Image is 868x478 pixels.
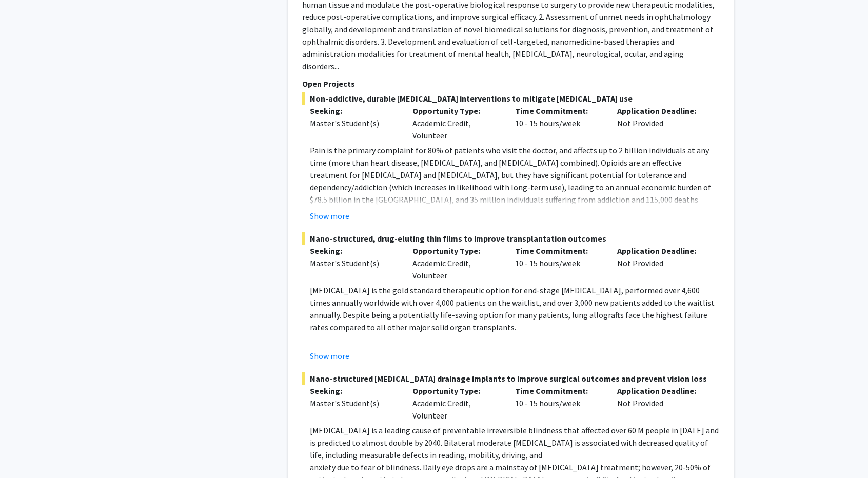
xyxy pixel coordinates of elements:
p: Open Projects [302,77,720,90]
div: 10 - 15 hours/week [507,245,610,282]
p: Seeking: [310,105,397,117]
span: Nano-structured [MEDICAL_DATA] drainage implants to improve surgical outcomes and prevent vision ... [302,372,720,385]
p: Time Commitment: [515,385,602,397]
p: Application Deadline: [617,385,704,397]
div: Academic Credit, Volunteer [405,105,507,142]
div: Academic Credit, Volunteer [405,245,507,282]
span: Nano-structured, drug-eluting thin films to improve transplantation outcomes [302,232,720,245]
p: Application Deadline: [617,105,704,117]
div: Not Provided [609,105,712,142]
p: Seeking: [310,245,397,257]
p: Opportunity Type: [412,385,500,397]
p: [MEDICAL_DATA] is the gold standard therapeutic option for end-stage [MEDICAL_DATA], performed ov... [310,284,720,333]
div: Master's Student(s) [310,117,397,129]
iframe: Chat [8,432,44,470]
div: Not Provided [609,385,712,422]
div: Master's Student(s) [310,397,397,409]
p: Time Commitment: [515,245,602,257]
p: Application Deadline: [617,245,704,257]
p: Time Commitment: [515,105,602,117]
div: 10 - 15 hours/week [507,385,610,422]
button: Show more [310,350,349,362]
p: Opportunity Type: [412,245,500,257]
div: Master's Student(s) [310,257,397,269]
p: Pain is the primary complaint for 80% of patients who visit the doctor, and affects up to 2 billi... [310,144,720,230]
span: Non-addictive, durable [MEDICAL_DATA] interventions to mitigate [MEDICAL_DATA] use [302,92,720,105]
button: Show more [310,210,349,222]
div: Academic Credit, Volunteer [405,385,507,422]
div: Not Provided [609,245,712,282]
p: [MEDICAL_DATA] is a leading cause of preventable irreversible blindness that affected over 60 M p... [310,424,720,461]
p: Opportunity Type: [412,105,500,117]
div: 10 - 15 hours/week [507,105,610,142]
p: Seeking: [310,385,397,397]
